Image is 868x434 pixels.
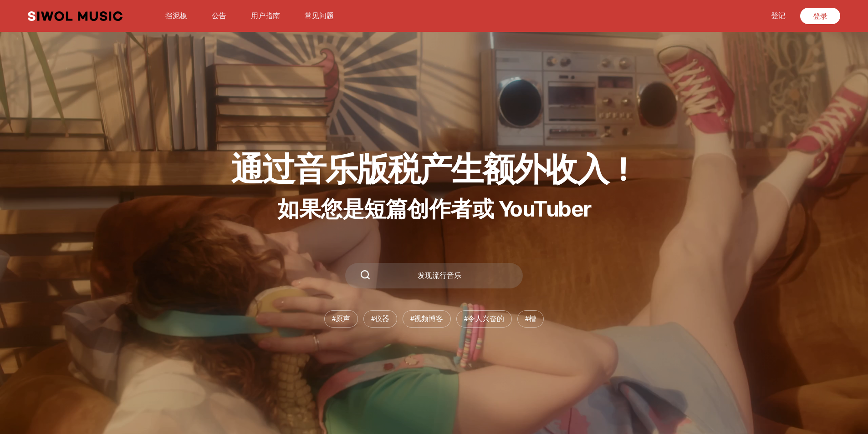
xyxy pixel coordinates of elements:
[468,314,504,323] font: 令人兴奋的
[456,310,512,328] li: #
[231,196,638,222] p: 如果您是短篇创作者或 YouTuber
[299,5,339,27] button: 常见问题
[529,314,536,323] font: 槽
[160,6,193,25] a: 挡泥板
[414,314,443,323] font: 视频博客
[231,149,638,188] h1: 通过音乐版税产生额外收入！
[800,8,840,24] a: 登录
[371,272,508,279] div: 发现流行音乐
[336,314,350,323] font: 原声
[375,314,389,323] font: 仪器
[206,6,232,25] a: 公告
[324,310,358,328] li: #
[766,6,791,25] a: 登记
[403,310,451,328] li: #
[517,310,544,328] li: #
[245,6,286,25] a: 用户指南
[363,310,397,328] li: #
